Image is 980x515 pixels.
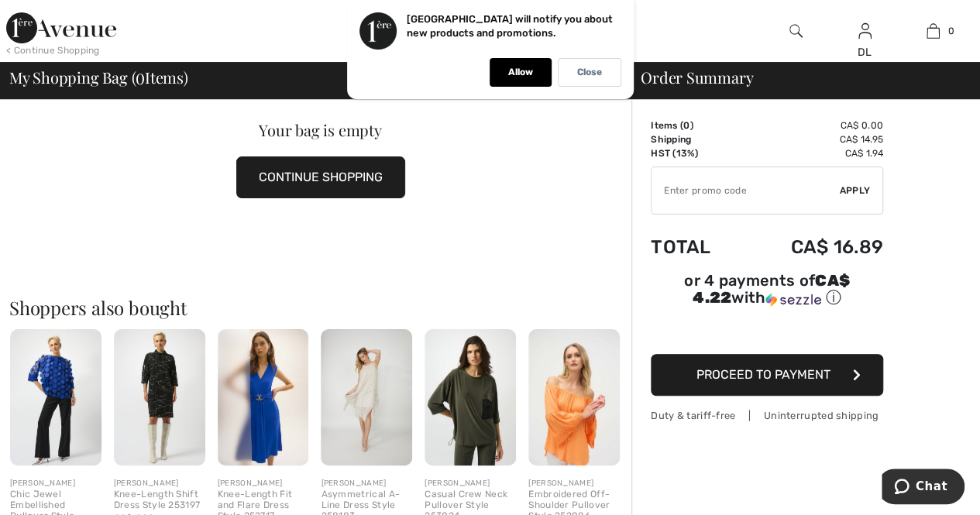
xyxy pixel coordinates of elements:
[577,67,602,78] p: Close
[947,24,954,38] span: 0
[651,273,883,314] div: or 4 payments ofCA$ 4.22withSezzle Click to learn more about Sezzle
[882,469,965,507] iframe: Opens a widget where you can chat to one of our agents
[742,221,883,273] td: CA$ 16.89
[840,184,871,197] span: Apply
[425,329,516,466] img: Casual Crew Neck Pullover Style 253024
[696,367,830,382] span: Proceed to Payment
[651,118,742,132] td: Items ( )
[9,70,188,85] span: My Shopping Bag ( Items)
[218,329,309,466] img: Knee-Length Fit and Flare Dress Style 252717
[136,66,145,86] span: 0
[40,122,600,138] div: Your bag is empty
[831,44,899,60] div: DL
[651,221,742,273] td: Total
[651,408,883,423] div: Duty & tariff-free | Uninterrupted shipping
[321,329,412,466] img: Asymmetrical A-Line Dress Style 258183
[765,293,821,307] img: Sezzle
[742,118,883,132] td: CA$ 0.00
[114,489,205,511] div: Knee-Length Shift Dress Style 253197
[651,314,883,348] iframe: PayPal-paypal
[899,22,967,40] a: 0
[10,478,101,489] div: [PERSON_NAME]
[236,156,405,198] button: CONTINUE SHOPPING
[218,478,309,489] div: [PERSON_NAME]
[622,70,971,85] div: Order Summary
[693,271,850,307] span: CA$ 4.22
[789,22,803,40] img: search the website
[407,13,613,39] p: [GEOGRAPHIC_DATA] will notify you about new products and promotions.
[651,354,883,396] button: Proceed to Payment
[528,329,620,466] img: Embroidered Off-Shoulder Pullover Style 252086
[114,478,205,489] div: [PERSON_NAME]
[9,298,631,317] h2: Shoppers also bought
[6,43,100,57] div: < Continue Shopping
[683,120,689,131] span: 0
[742,146,883,160] td: CA$ 1.94
[858,23,872,38] a: Sign In
[508,67,533,78] p: Allow
[528,478,620,489] div: [PERSON_NAME]
[10,329,101,466] img: Chic Jewel Embellished Pullover Style 253121
[742,132,883,146] td: CA$ 14.95
[858,22,872,40] img: My Info
[114,329,205,466] img: Knee-Length Shift Dress Style 253197
[321,478,412,489] div: [PERSON_NAME]
[6,12,116,43] img: 1ère Avenue
[651,132,742,146] td: Shipping
[425,478,516,489] div: [PERSON_NAME]
[651,146,742,160] td: HST (13%)
[652,167,840,214] input: Promo code
[651,273,883,308] div: or 4 payments of with
[927,22,940,40] img: My Bag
